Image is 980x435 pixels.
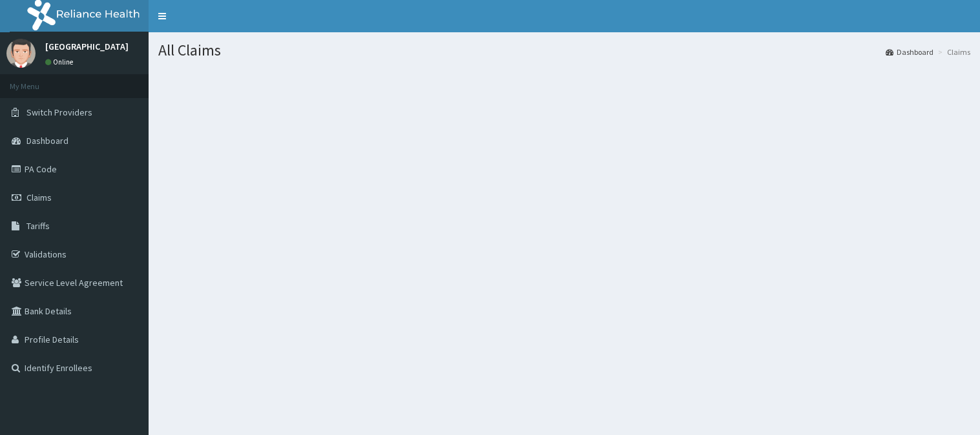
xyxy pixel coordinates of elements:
[26,106,92,118] span: Switch Providers
[6,39,36,68] img: User Image
[886,46,933,57] a: Dashboard
[26,220,50,232] span: Tariffs
[935,46,970,57] li: Claims
[158,42,970,59] h1: All Claims
[26,135,68,147] span: Dashboard
[45,57,76,66] a: Online
[45,42,129,51] p: [GEOGRAPHIC_DATA]
[26,192,52,203] span: Claims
